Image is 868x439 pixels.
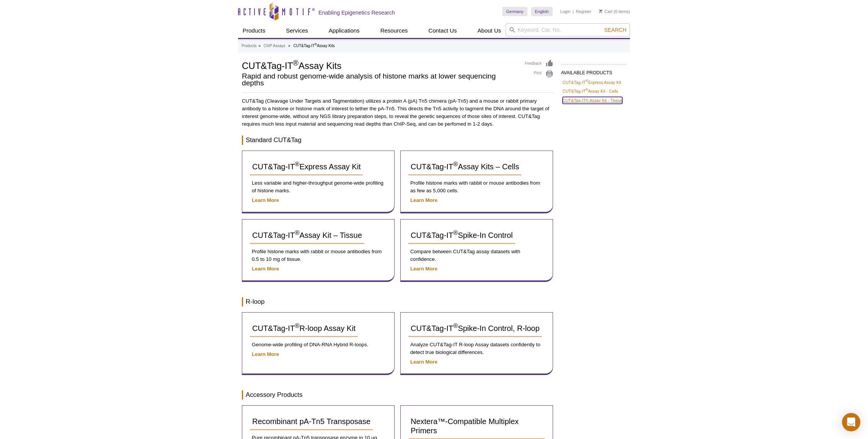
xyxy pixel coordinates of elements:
a: Print [525,70,553,78]
a: Learn More [410,359,437,365]
a: Cart [599,9,612,14]
a: ChIP Assays [264,43,286,49]
a: English [531,7,553,16]
a: CUT&Tag-IT®Assay Kits – Cells [408,159,521,175]
a: Learn More [410,197,437,203]
sup: ® [315,43,317,46]
sup: ® [453,323,458,330]
sup: ® [586,88,588,92]
sup: ® [295,229,299,237]
li: CUT&Tag-IT Assay Kits [293,44,334,48]
a: Products [238,23,270,38]
sup: ® [293,59,299,67]
a: CUT&Tag-IT®Express Assay Kit [250,159,363,175]
span: CUT&Tag-IT Spike-In Control [411,231,513,239]
li: | [573,7,574,16]
a: CUT&Tag-IT®Spike-In Control [408,227,515,244]
a: CUT&Tag-IT®Express Assay Kit [563,79,621,86]
a: CUT&Tag-IT® Assay Kit - Tissue [563,97,622,104]
button: Search [602,26,629,33]
a: Services [281,23,313,38]
sup: ® [453,229,458,237]
a: Germany [502,7,527,16]
a: Recombinant pA-Tn5 Transposase [250,413,373,430]
li: (0 items) [599,7,630,16]
a: Learn More [410,266,437,272]
span: CUT&Tag-IT Spike-In Control, R-loop [411,324,540,333]
span: CUT&Tag-IT Express Assay Kit [252,162,361,171]
h2: Enabling Epigenetics Research [318,9,395,16]
sup: ® [295,323,299,330]
input: Keyword, Cat. No. [506,23,630,36]
a: Products [241,43,256,49]
sup: ® [295,161,299,168]
p: Profile histone marks with rabbit or mouse antibodies from 0.5 to 10 mg of tissue. [250,248,387,263]
p: Analyze CUT&Tag-IT R-loop Assay datasets confidently to detect true biological differences. [408,341,545,356]
a: Resources [376,23,413,38]
h2: Rapid and robust genome-wide analysis of histone marks at lower sequencing depths [242,73,517,87]
sup: ® [586,79,588,83]
sup: ® [453,161,458,168]
span: Recombinant pA-Tn5 Transposase [252,417,370,426]
span: CUT&Tag-IT Assay Kits – Cells [411,162,519,171]
h3: Standard CUT&Tag [242,136,553,145]
p: CUT&Tag (Cleavage Under Targets and Tagmentation) utilizes a protein A (pA) Tn5 chimera (pA-Tn5) ... [242,97,553,128]
p: Profile histone marks with rabbit or mouse antibodies from as few as 5,000 cells. [408,179,545,195]
p: Less variable and higher-throughput genome-wide profiling of histone marks. [250,179,387,195]
a: Learn More [252,351,279,357]
a: Feedback [525,59,553,68]
li: » [258,44,261,48]
a: CUT&Tag-IT®Spike-In Control, R-loop [408,320,542,337]
h3: R-loop [242,297,553,306]
p: Genome-wide profiling of DNA-RNA Hybrid R-loops. [250,341,387,349]
h1: CUT&Tag-IT Assay Kits [242,59,517,71]
a: Learn More [252,197,279,203]
a: About Us [473,23,506,38]
a: Register [576,9,591,14]
span: Nextera™-Compatible Multiplex Primers [411,417,519,435]
span: CUT&Tag-IT Assay Kit – Tissue [252,231,362,239]
div: Open Intercom Messenger [842,413,860,431]
a: Learn More [252,266,279,272]
h2: AVAILABLE PRODUCTS [561,64,626,78]
li: » [288,44,290,48]
a: CUT&Tag-IT®R-loop Assay Kit [250,320,358,337]
a: Contact Us [424,23,461,38]
span: Search [604,27,627,33]
span: CUT&Tag-IT R-loop Assay Kit [252,324,356,333]
p: Compare between CUT&Tag assay datasets with confidence. [408,248,545,263]
h3: Accessory Products [242,390,553,400]
a: Login [560,9,571,14]
a: Applications [324,23,364,38]
a: CUT&Tag-IT®Assay Kit - Cells [563,88,618,95]
img: Your Cart [599,9,602,13]
a: CUT&Tag-IT®Assay Kit – Tissue [250,227,364,244]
